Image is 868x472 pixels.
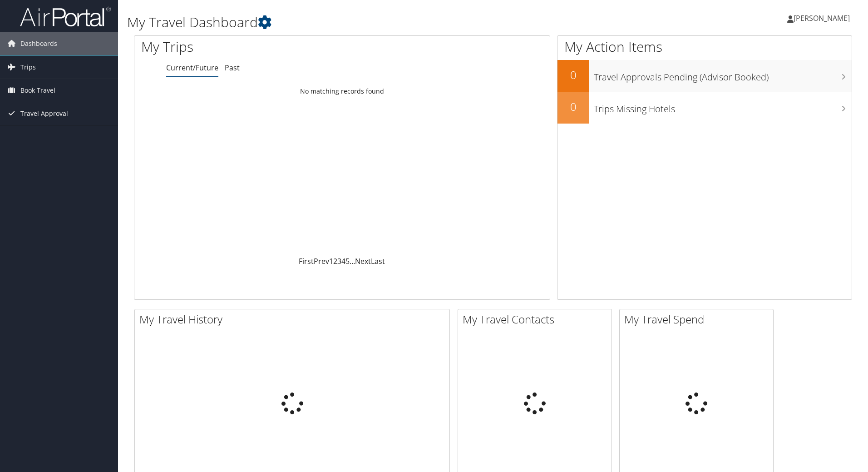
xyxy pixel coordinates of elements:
[333,256,337,266] a: 2
[127,13,615,32] h1: My Travel Dashboard
[350,256,355,266] span: …
[557,92,852,124] a: 0Trips Missing Hotels
[20,32,57,55] span: Dashboards
[594,66,852,84] h3: Travel Approvals Pending (Advisor Booked)
[557,60,852,92] a: 0Travel Approvals Pending (Advisor Booked)
[787,5,859,32] a: [PERSON_NAME]
[594,98,852,115] h3: Trips Missing Hotels
[557,99,589,114] h2: 0
[20,6,111,27] img: airportal-logo.png
[299,256,314,266] a: First
[225,63,240,73] a: Past
[337,256,341,266] a: 3
[329,256,333,266] a: 1
[341,256,345,266] a: 4
[794,13,850,23] span: [PERSON_NAME]
[134,83,550,99] td: No matching records found
[371,256,385,266] a: Last
[20,102,68,125] span: Travel Approval
[166,63,218,73] a: Current/Future
[624,312,773,327] h2: My Travel Spend
[20,79,55,102] span: Book Travel
[557,67,589,83] h2: 0
[20,56,36,79] span: Trips
[139,312,449,327] h2: My Travel History
[557,37,852,56] h1: My Action Items
[141,37,370,56] h1: My Trips
[463,312,612,327] h2: My Travel Contacts
[314,256,329,266] a: Prev
[345,256,350,266] a: 5
[355,256,371,266] a: Next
